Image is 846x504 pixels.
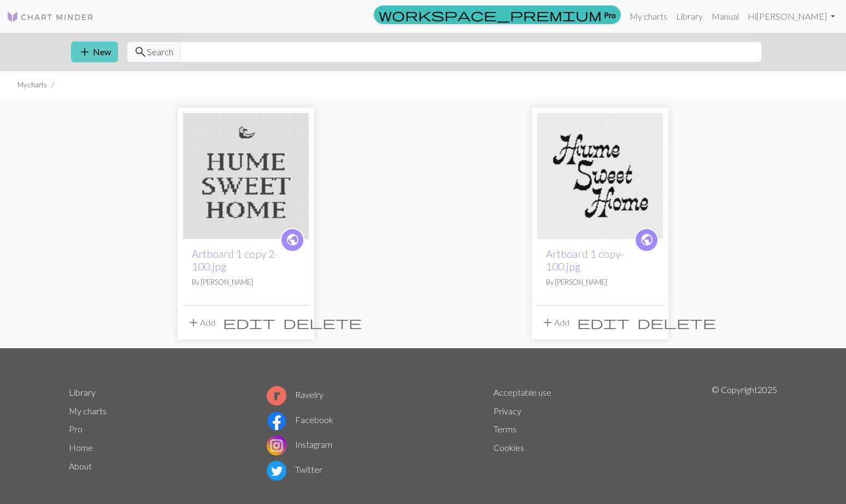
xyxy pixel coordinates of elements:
[546,277,654,288] p: By [PERSON_NAME]
[279,312,366,333] button: Delete
[493,406,521,416] a: Privacy
[147,45,173,58] span: Search
[7,10,94,24] img: Logo
[267,386,286,406] img: Ravelry logo
[577,316,630,329] i: Edit
[267,411,286,431] img: Facebook logo
[625,5,672,27] a: My charts
[541,315,554,330] span: add
[374,5,621,24] a: Pro
[633,312,720,333] button: Delete
[69,442,93,453] a: Home
[187,315,200,330] span: add
[707,5,743,27] a: Manual
[69,406,107,416] a: My charts
[379,7,602,22] span: workspace_premium
[183,113,309,239] img: Artboard 1 copy 2-100.jpg
[69,424,83,434] a: Pro
[134,44,147,60] span: search
[640,231,654,248] span: public
[223,315,275,330] span: edit
[634,228,659,252] a: public
[192,248,278,273] a: Artboard 1 copy 2-100.jpg
[493,424,516,434] a: Terms
[286,231,299,248] span: public
[672,5,707,27] a: Library
[537,312,573,333] button: Add
[537,113,663,239] img: Artboard 1 copy-100.jpg
[577,315,630,330] span: edit
[267,439,332,449] a: Instagram
[219,312,279,333] button: Edit
[183,169,309,180] a: Artboard 1 copy 2-100.jpg
[712,383,777,483] p: © Copyright 2025
[743,5,839,27] a: Hi[PERSON_NAME]
[546,248,624,273] a: Artboard 1 copy-100.jpg
[283,315,362,330] span: delete
[17,80,47,90] li: My charts
[267,414,333,425] a: Facebook
[267,389,324,400] a: Ravelry
[493,387,551,397] a: Acceptable use
[78,44,91,60] span: add
[537,169,663,180] a: Artboard 1 copy-100.jpg
[69,461,92,471] a: About
[637,315,716,330] span: delete
[71,42,118,62] button: New
[286,229,299,251] i: public
[493,442,524,453] a: Cookies
[640,229,654,251] i: public
[267,461,286,480] img: Twitter logo
[192,277,300,288] p: By [PERSON_NAME]
[267,464,322,474] a: Twitter
[267,436,286,455] img: Instagram logo
[573,312,633,333] button: Edit
[280,228,304,252] a: public
[183,312,219,333] button: Add
[69,387,96,397] a: Library
[223,316,275,329] i: Edit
